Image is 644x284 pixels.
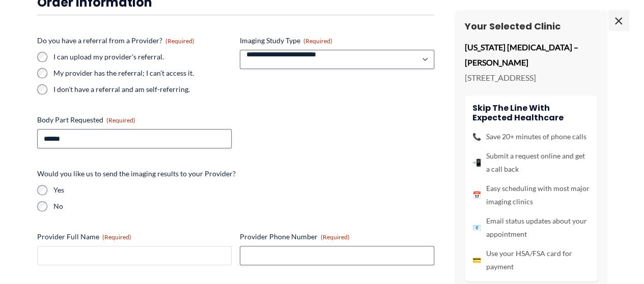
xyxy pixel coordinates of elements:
[465,70,597,85] p: [STREET_ADDRESS]
[472,130,481,143] span: 📞
[53,52,232,62] label: I can upload my provider's referral.
[608,10,629,30] span: ×
[465,40,597,70] p: [US_STATE] [MEDICAL_DATA] – [PERSON_NAME]
[472,221,481,234] span: 📧
[106,116,135,124] span: (Required)
[53,84,232,94] label: I don't have a referral and am self-referring.
[240,232,434,242] label: Provider Phone Number
[472,130,590,143] li: Save 20+ minutes of phone calls
[37,115,232,125] label: Body Part Requested
[240,36,434,46] label: Imaging Study Type
[37,36,194,46] legend: Do you have a referral from a Provider?
[472,156,481,169] span: 📲
[472,182,590,208] li: Easy scheduling with most major imaging clinics
[472,103,590,122] h4: Skip the line with Expected Healthcare
[472,188,481,202] span: 📅
[37,169,236,179] legend: Would you like us to send the imaging results to your Provider?
[472,149,590,176] li: Submit a request online and get a call back
[102,233,131,241] span: (Required)
[472,247,590,273] li: Use your HSA/FSA card for payment
[53,185,434,195] label: Yes
[165,37,194,45] span: (Required)
[472,254,481,267] span: 💳
[465,20,597,32] h3: Your Selected Clinic
[303,37,332,45] span: (Required)
[53,68,232,78] label: My provider has the referral; I can't access it.
[472,214,590,241] li: Email status updates about your appointment
[321,233,350,241] span: (Required)
[53,201,434,211] label: No
[37,232,232,242] label: Provider Full Name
